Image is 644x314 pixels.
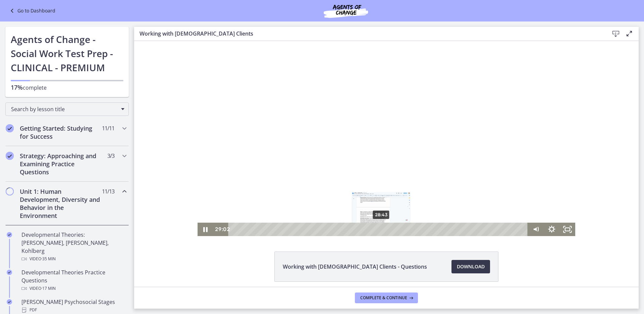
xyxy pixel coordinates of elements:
[21,255,126,263] div: Video
[355,293,418,303] button: Complete & continue
[394,182,410,195] button: Mute
[20,152,102,176] h2: Strategy: Approaching and Examining Practice Questions
[11,105,118,113] span: Search by lesson title
[451,260,490,273] a: Download
[11,83,123,92] p: complete
[134,41,639,236] iframe: Video Lesson
[21,298,126,314] div: [PERSON_NAME] Psychosocial Stages
[140,30,598,38] h3: Working with [DEMOGRAPHIC_DATA] Clients
[7,270,12,275] i: Completed
[283,263,427,271] span: Working with [DEMOGRAPHIC_DATA] Clients - Questions
[21,231,126,263] div: Developmental Theories: [PERSON_NAME], [PERSON_NAME], Kohlberg
[410,182,426,195] button: Show settings menu
[21,284,126,293] div: Video
[41,255,56,263] span: · 35 min
[6,124,14,132] i: Completed
[457,263,485,271] span: Download
[11,83,23,91] span: 17%
[102,187,114,195] span: 11 / 13
[7,299,12,305] i: Completed
[8,7,55,15] a: Go to Dashboard
[20,124,102,140] h2: Getting Started: Studying for Success
[7,232,12,237] i: Completed
[5,102,129,116] div: Search by lesson title
[306,3,386,19] img: Agents of Change
[360,295,407,301] span: Complete & continue
[41,284,56,293] span: · 17 min
[102,124,114,132] span: 11 / 11
[20,187,102,220] h2: Unit 1: Human Development, Diversity and Behavior in the Environment
[107,152,114,160] span: 3 / 3
[6,152,14,160] i: Completed
[21,268,126,293] div: Developmental Theories Practice Questions
[425,182,441,195] button: Fullscreen
[21,306,126,314] div: PDF
[11,32,123,75] h1: Agents of Change - Social Work Test Prep - CLINICAL - PREMIUM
